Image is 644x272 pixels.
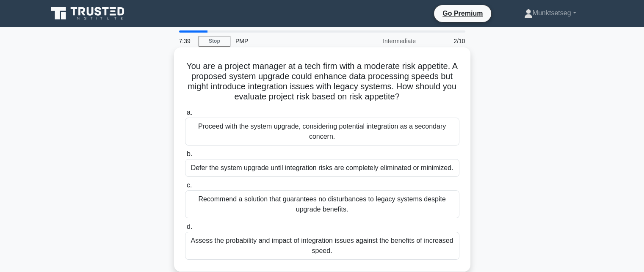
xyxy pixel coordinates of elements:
div: 7:39 [174,33,199,49]
span: c. [187,181,192,189]
span: d. [187,223,192,230]
div: 2/10 [421,33,470,49]
a: Stop [199,36,230,47]
a: Munktsetseg [504,5,597,22]
h5: You are a project manager at a tech firm with a moderate risk appetite. A proposed system upgrade... [184,61,460,102]
div: Assess the probability and impact of integration issues against the benefits of increased speed. [185,232,459,260]
div: Defer the system upgrade until integration risks are completely eliminated or minimized. [185,159,459,177]
div: Proceed with the system upgrade, considering potential integration as a secondary concern. [185,118,459,146]
div: PMP [230,33,347,49]
div: Recommend a solution that guarantees no disturbances to legacy systems despite upgrade benefits. [185,190,459,218]
a: Go Premium [437,8,488,19]
span: a. [187,109,192,116]
div: Intermediate [347,33,421,49]
span: b. [187,150,192,157]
